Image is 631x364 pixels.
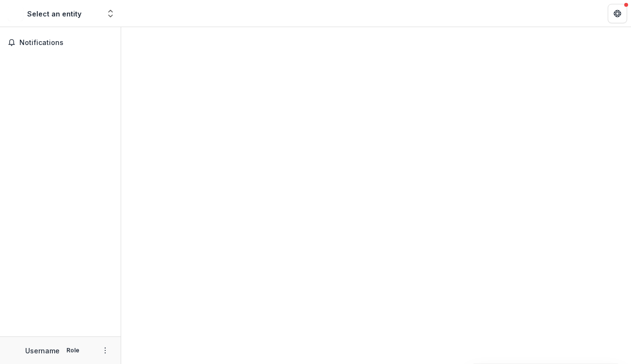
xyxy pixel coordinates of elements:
[25,346,60,356] p: Username
[63,346,82,355] p: Role
[104,4,117,23] button: Open entity switcher
[27,9,81,19] div: Select an entity
[19,39,113,47] span: Notifications
[4,35,117,50] button: Notifications
[99,345,111,356] button: More
[608,4,627,23] button: Get Help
